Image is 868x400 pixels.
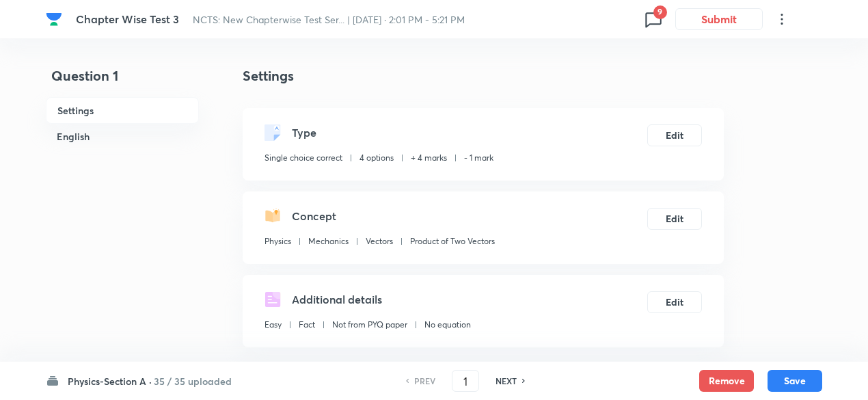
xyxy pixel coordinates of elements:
h4: Question 1 [46,66,199,97]
a: Company Logo [46,11,65,27]
p: + 4 marks [411,152,447,164]
h6: English [46,124,199,149]
button: Edit [647,291,702,313]
img: questionType.svg [265,124,281,141]
p: Product of Two Vectors [410,235,495,248]
h6: Settings [46,97,199,124]
p: Mechanics [308,235,349,248]
h4: Settings [243,66,724,86]
h5: Concept [292,208,336,224]
p: 4 options [360,152,394,164]
h6: NEXT [496,375,517,387]
p: Physics [265,235,291,248]
span: Chapter Wise Test 3 [76,12,179,26]
h5: Type [292,124,316,141]
p: Vectors [366,235,393,248]
button: Save [768,370,822,392]
p: No equation [424,319,471,331]
p: Not from PYQ paper [332,319,407,331]
h5: Additional details [292,291,382,308]
p: Easy [265,319,282,331]
h6: PREV [414,375,435,387]
button: Edit [647,208,702,230]
button: Submit [675,8,763,30]
h6: 35 / 35 uploaded [154,374,232,388]
p: - 1 mark [464,152,493,164]
img: questionConcept.svg [265,208,281,224]
p: Single choice correct [265,152,342,164]
button: Edit [647,124,702,146]
p: Fact [299,319,315,331]
img: Company Logo [46,11,62,27]
span: 9 [653,5,667,19]
h6: Physics-Section A · [68,374,152,388]
img: questionDetails.svg [265,291,281,308]
span: NCTS: New Chapterwise Test Ser... | [DATE] · 2:01 PM - 5:21 PM [193,13,465,26]
button: Remove [699,370,754,392]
